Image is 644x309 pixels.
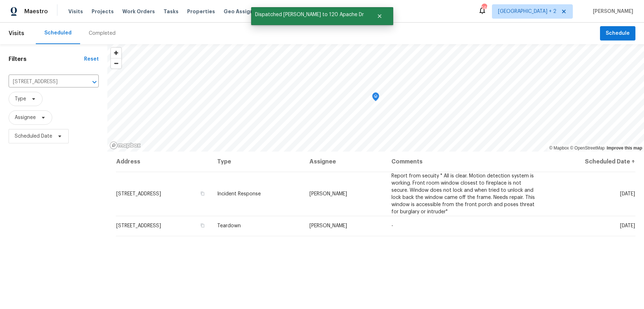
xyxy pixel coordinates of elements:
span: Scheduled Date [15,133,52,140]
a: Improve this map [607,146,642,151]
span: [STREET_ADDRESS] [116,191,161,196]
button: Schedule [600,26,635,41]
th: Comments [386,152,542,172]
span: [DATE] [620,191,635,196]
span: Tasks [164,9,179,14]
span: Properties [187,8,215,15]
th: Scheduled Date ↑ [542,152,635,172]
button: Zoom out [111,58,121,68]
div: Completed [89,30,116,37]
div: Reset [84,56,99,63]
button: Zoom in [111,48,121,58]
span: - [391,223,393,228]
span: Visits [68,8,83,15]
h1: Filters [9,56,84,63]
span: Geo Assignments [224,8,270,15]
div: Map marker [372,92,379,104]
span: [GEOGRAPHIC_DATA] + 2 [498,8,556,15]
button: Copy Address [199,222,206,229]
span: Dispatched [PERSON_NAME] to 120 Apache Dr [251,7,368,22]
a: OpenStreetMap [570,146,605,151]
span: Assignee [15,114,36,121]
div: Scheduled [44,29,72,37]
div: 146 [482,4,487,11]
span: Teardown [217,223,241,228]
a: Mapbox homepage [109,141,141,149]
input: Search for an address... [9,76,79,87]
span: Projects [92,8,114,15]
span: Maestro [24,8,48,15]
button: Close [368,9,391,23]
span: [PERSON_NAME] [309,223,347,228]
span: Work Orders [122,8,155,15]
th: Type [211,152,303,172]
a: Mapbox [549,146,569,151]
button: Open [89,77,99,87]
span: Type [15,95,26,103]
span: Incident Response [217,191,261,196]
span: Report from secuity " All is clear. Motion detection system is working. Front room window closest... [391,173,535,214]
span: [DATE] [620,223,635,228]
button: Copy Address [199,190,206,197]
span: Visits [9,25,24,41]
span: [PERSON_NAME] [590,8,633,15]
canvas: Map [107,44,644,152]
span: Schedule [606,29,630,38]
th: Address [116,152,211,172]
span: [STREET_ADDRESS] [116,223,161,228]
